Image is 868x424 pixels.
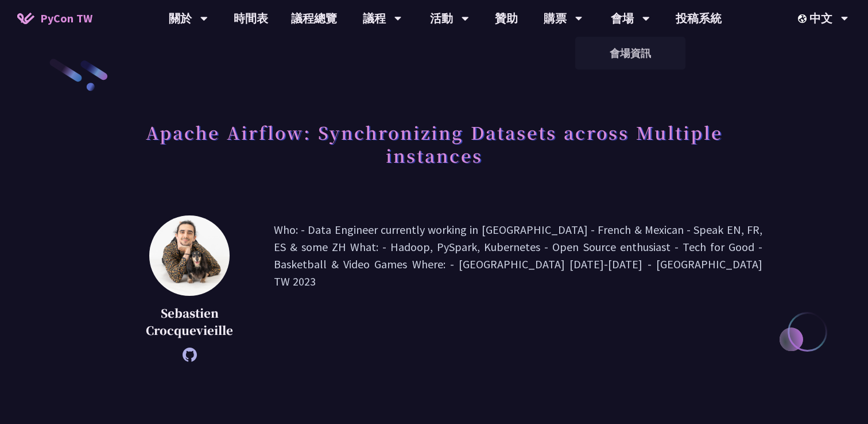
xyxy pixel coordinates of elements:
h1: Apache Airflow: Synchronizing Datasets across Multiple instances [106,115,762,172]
img: Locale Icon [798,14,809,23]
span: PyCon TW [40,10,92,27]
a: 會場資訊 [575,40,685,67]
p: Who: - Data Engineer currently working in [GEOGRAPHIC_DATA] - French & Mexican - Speak EN, FR, ES... [274,221,762,356]
img: Home icon of PyCon TW 2025 [17,13,34,24]
img: Sebastien Crocquevieille [149,215,230,296]
p: Sebastien Crocquevieille [134,304,245,339]
a: PyCon TW [6,4,104,33]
